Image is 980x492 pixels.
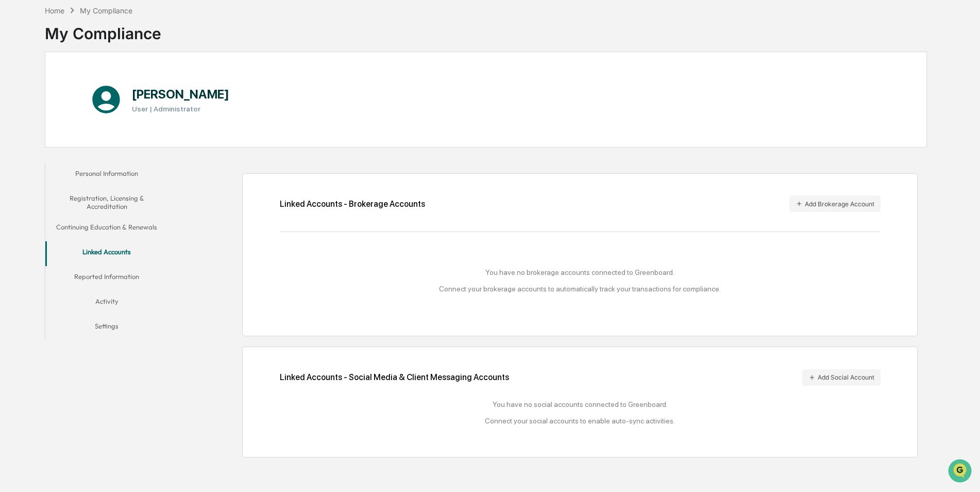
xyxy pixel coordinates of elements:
button: Activity [45,291,168,316]
iframe: Open customer support [947,458,975,486]
a: 🗄️Attestations [71,126,132,144]
div: secondary tabs example [45,163,168,341]
div: 🔎 [10,151,19,159]
button: Linked Accounts [45,241,168,266]
button: Start new chat [175,82,188,94]
h1: [PERSON_NAME] [132,87,229,102]
span: Attestations [85,130,128,140]
div: Start new chat [35,79,169,89]
button: Add Social Account [802,369,881,386]
div: My Compliance [45,16,161,43]
div: My Compliance [80,6,132,15]
button: Registration, Licensing & Accreditation [45,188,168,217]
button: Add Brokerage Account [789,195,881,212]
div: You have no social accounts connected to Greenboard. Connect your social accounts to enable auto-... [280,400,881,425]
button: Reported Information [45,266,168,291]
div: 🖐️ [10,131,19,139]
div: Linked Accounts - Brokerage Accounts [280,199,425,209]
div: Home [45,6,64,15]
span: Data Lookup [21,150,65,160]
p: How can we help? [10,22,188,38]
div: Linked Accounts - Social Media & Client Messaging Accounts [280,369,881,386]
h3: User | Administrator [132,105,229,113]
a: 🔎Data Lookup [6,145,69,164]
div: 🗄️ [75,131,83,139]
a: Powered byPylon [73,174,125,183]
a: 🖐️Preclearance [6,126,71,144]
div: You have no brokerage accounts connected to Greenboard. Connect your brokerage accounts to automa... [280,268,881,293]
img: 1746055101610-c473b297-6a78-478c-a979-82029cc54cd1 [10,79,29,97]
span: Pylon [103,175,125,183]
button: Personal Information [45,163,168,188]
div: We're available if you need us! [35,89,130,97]
span: Preclearance [21,130,66,140]
button: Settings [45,316,168,340]
button: Continuing Education & Renewals [45,217,168,241]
